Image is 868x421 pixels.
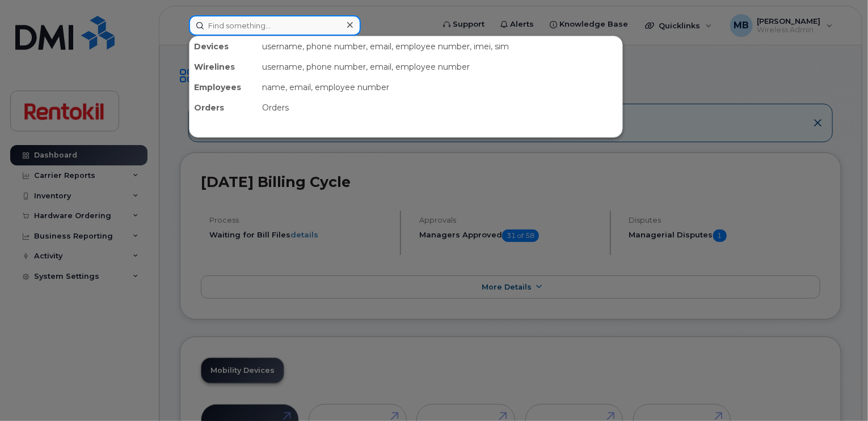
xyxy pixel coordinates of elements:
div: Devices [189,36,258,57]
div: Employees [189,77,258,97]
div: Orders [258,97,622,118]
div: Wirelines [189,57,258,77]
div: name, email, employee number [258,77,622,97]
div: username, phone number, email, employee number [258,57,622,77]
div: username, phone number, email, employee number, imei, sim [258,36,622,57]
div: Orders [189,97,258,118]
